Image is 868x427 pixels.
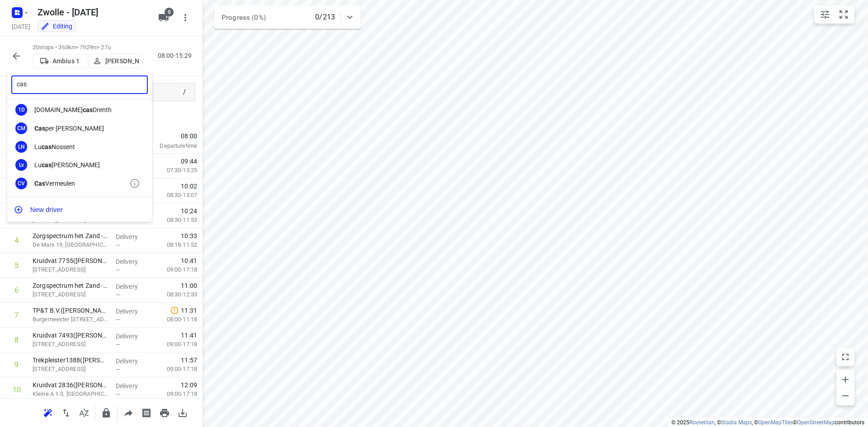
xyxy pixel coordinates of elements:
b: Cas [34,180,45,187]
b: cas [83,106,93,113]
div: CVCasVermeulen [7,174,152,193]
div: CMCasper [PERSON_NAME] [7,119,152,137]
div: per [PERSON_NAME] [34,125,129,132]
button: New driver [7,201,152,219]
b: cas [42,143,52,150]
div: CV [15,178,27,189]
b: cas [42,161,52,169]
div: Lu Nossent [34,143,129,150]
div: CM [15,122,27,134]
input: Assign to... [11,75,148,94]
div: LvLucas[PERSON_NAME] [7,156,152,174]
div: LNLucasNossent [7,137,152,156]
b: Cas [34,125,45,132]
div: 1D[DOMAIN_NAME]casDrenth [7,100,152,119]
div: Vermeulen [34,180,129,187]
div: Lu [PERSON_NAME] [34,161,129,169]
div: LN [15,141,27,153]
div: 1D [15,104,27,116]
div: [DOMAIN_NAME] Drenth [34,106,129,113]
div: Lv [15,159,27,171]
